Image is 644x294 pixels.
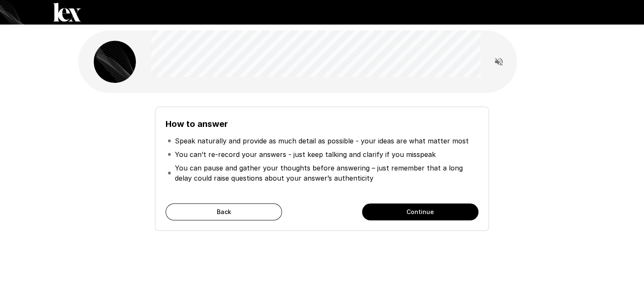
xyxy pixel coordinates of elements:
b: How to answer [166,119,228,129]
button: Continue [362,203,478,220]
button: Read questions aloud [490,53,507,70]
p: You can’t re-record your answers - just keep talking and clarify if you misspeak [175,149,436,159]
p: Speak naturally and provide as much detail as possible - your ideas are what matter most [175,136,469,146]
button: Back [166,203,282,220]
p: You can pause and gather your thoughts before answering – just remember that a long delay could r... [175,163,476,183]
img: lex_avatar2.png [94,41,136,83]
